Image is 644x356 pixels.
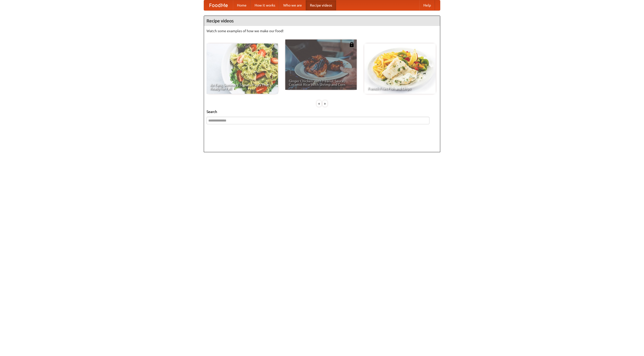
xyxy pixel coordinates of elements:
[204,0,233,10] a: FoodMe
[207,28,437,33] p: Watch some examples of how we make our food!
[317,100,321,107] div: «
[207,109,437,114] h5: Search
[204,16,440,26] h4: Recipe videos
[349,42,354,47] img: 483408.png
[207,44,278,94] a: An Easy, Summery Tomato Pasta That's Ready for Fall
[210,83,274,90] span: An Easy, Summery Tomato Pasta That's Ready for Fall
[323,100,327,107] div: »
[419,0,435,10] a: Help
[279,0,306,10] a: Who we are
[306,0,336,10] a: Recipe videos
[251,0,279,10] a: How it works
[364,44,436,94] a: French Fries Fish and Chips
[368,87,432,90] span: French Fries Fish and Chips
[233,0,251,10] a: Home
